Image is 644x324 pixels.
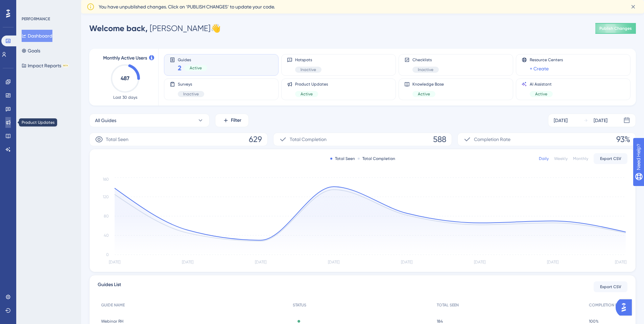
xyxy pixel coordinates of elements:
[554,116,568,124] div: [DATE]
[22,45,40,57] button: Goals
[113,95,137,100] span: Last 30 days
[535,91,547,97] span: Active
[600,156,621,161] span: Export CSV
[95,116,116,124] span: All Guides
[101,319,123,324] span: Webinar RH
[16,2,42,10] span: Need Help?
[594,116,607,124] div: [DATE]
[554,156,568,161] div: Weekly
[178,57,207,62] span: Guides
[358,156,395,161] div: Total Completion
[89,114,210,127] button: All Guides
[106,135,128,143] span: Total Seen
[293,302,306,308] span: STATUS
[182,260,193,264] tspan: [DATE]
[600,284,621,290] span: Export CSV
[22,30,52,42] button: Dashboard
[249,134,262,145] span: 629
[594,281,627,292] button: Export CSV
[547,260,558,264] tspan: [DATE]
[412,82,444,87] span: Knowledge Base
[190,65,202,71] span: Active
[474,135,510,143] span: Completion Rate
[433,134,446,145] span: 588
[63,64,69,67] div: BETA
[290,135,327,143] span: Total Completion
[231,116,241,124] span: Filter
[573,156,588,161] div: Monthly
[104,233,109,238] tspan: 40
[101,302,125,308] span: GUIDE NAME
[295,57,321,63] span: Hotspots
[530,57,563,63] span: Resource Centers
[295,82,328,87] span: Product Updates
[255,260,266,264] tspan: [DATE]
[301,91,313,97] span: Active
[183,91,199,97] span: Inactive
[418,91,430,97] span: Active
[595,23,636,34] button: Publish Changes
[98,281,121,293] span: Guides List
[539,156,549,161] div: Daily
[103,177,109,182] tspan: 160
[301,67,316,72] span: Inactive
[530,82,553,87] span: AI Assistant
[103,54,147,62] span: Monthly Active Users
[22,60,69,72] button: Impact ReportsBETA
[103,194,109,199] tspan: 120
[401,260,412,264] tspan: [DATE]
[178,82,204,87] span: Surveys
[104,214,109,218] tspan: 80
[418,67,433,72] span: Inactive
[437,319,443,324] span: 184
[412,57,439,63] span: Checklists
[89,23,221,34] div: [PERSON_NAME] 👋
[215,114,249,127] button: Filter
[437,302,459,308] span: TOTAL SEEN
[330,156,355,161] div: Total Seen
[594,153,627,164] button: Export CSV
[589,302,624,308] span: COMPLETION RATE
[616,297,636,318] iframe: UserGuiding AI Assistant Launcher
[89,23,148,33] span: Welcome back,
[616,134,630,145] span: 93%
[22,16,50,22] div: PERFORMANCE
[106,252,109,257] tspan: 0
[615,260,626,264] tspan: [DATE]
[589,319,599,324] span: 100%
[474,260,485,264] tspan: [DATE]
[109,260,120,264] tspan: [DATE]
[530,65,549,73] a: + Create
[121,75,129,82] text: 487
[178,63,182,73] span: 2
[328,260,339,264] tspan: [DATE]
[99,3,275,11] span: You have unpublished changes. Click on ‘PUBLISH CHANGES’ to update your code.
